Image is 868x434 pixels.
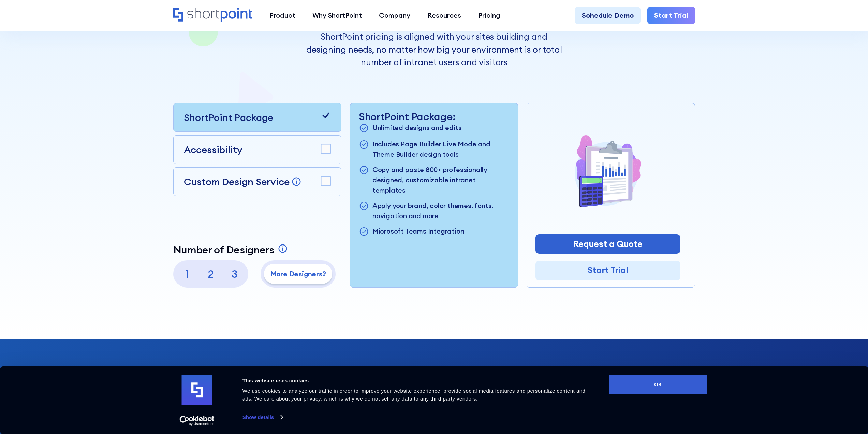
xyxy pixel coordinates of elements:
[379,10,410,20] div: Company
[535,234,680,254] a: Request a Quote
[372,139,509,159] p: Includes Page Builder Live Mode and Theme Builder design tools
[304,7,370,24] a: Why ShortPoint
[470,7,509,24] a: Pricing
[427,10,461,20] div: Resources
[575,7,641,24] a: Schedule Demo
[264,269,332,279] p: More Designers?
[184,110,273,125] p: ShortPoint Package
[312,10,362,20] div: Why ShortPoint
[182,375,212,405] img: logo
[184,176,290,188] p: Custom Design Service
[173,8,253,23] a: Home
[419,7,470,24] a: Resources
[173,243,290,256] a: Number of Designers
[372,165,509,195] p: Copy and paste 800+ professionally designed, customizable intranet templates
[478,10,500,20] div: Pricing
[372,226,464,237] p: Microsoft Teams Integration
[184,142,242,157] p: Accessibility
[306,30,562,69] p: ShortPoint pricing is aligned with your sites building and designing needs, no matter how big you...
[167,416,227,426] a: Usercentrics Cookiebot - opens in a new window
[372,123,462,134] p: Unlimited designs and edits
[242,388,586,402] span: We use cookies to analyze our traffic in order to improve your website experience, provide social...
[173,243,274,256] p: Number of Designers
[745,355,868,434] iframe: Chat Widget
[242,412,283,422] a: Show details
[242,377,594,385] div: This website uses cookies
[609,375,707,394] button: OK
[370,7,419,24] a: Company
[224,264,245,284] p: 3
[535,261,680,280] a: Start Trial
[647,7,695,24] a: Start Trial
[372,200,509,221] p: Apply your brand, color themes, fonts, navigation and more
[575,134,642,207] img: Shortpoint more editors
[201,264,221,284] p: 2
[359,110,509,123] p: ShortPoint Package:
[269,10,295,20] div: Product
[177,264,197,284] p: 1
[261,7,304,24] a: Product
